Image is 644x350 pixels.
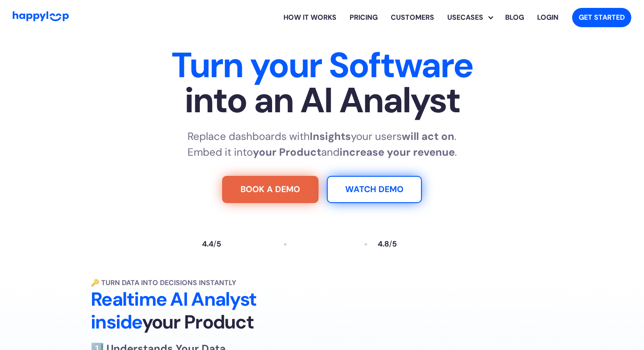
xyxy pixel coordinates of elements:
[49,48,595,118] h1: Turn your Software
[310,129,351,143] strong: Insights
[142,310,254,334] span: your Product
[378,240,442,248] a: Read reviews about HappyLoop on Capterra
[499,4,531,32] a: Visit the HappyLoop blog for insights
[13,11,69,24] a: Go to Home Page
[297,239,354,250] a: Read reviews about HappyLoop on Tekpon
[222,176,318,203] a: Try For Free
[188,129,457,160] p: Replace dashboards with your users . Embed it into and .
[441,12,490,23] div: Usecases
[340,145,455,159] strong: increase your revenue
[202,240,273,248] a: Read reviews about HappyLoop on Trustpilot
[13,11,69,21] img: HappyLoop Logo
[202,240,221,248] div: 4.4 5
[531,4,565,32] a: Log in to your HappyLoop account
[91,288,313,334] h2: Realtime AI Analyst inside
[441,4,499,32] div: Explore HappyLoop use cases
[572,8,631,27] a: Get started with HappyLoop
[277,4,343,32] a: Learn how HappyLoop works
[343,4,384,32] a: View HappyLoop pricing plans
[389,239,392,249] span: /
[327,176,422,203] a: Watch Demo
[253,145,321,159] strong: your Product
[91,278,236,287] strong: 🔑 Turn Data into Decisions Instantly
[402,129,454,143] strong: will act on
[384,4,441,32] a: Learn how HappyLoop works
[213,239,216,249] span: /
[378,240,397,248] div: 4.8 5
[49,83,595,118] span: into an AI Analyst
